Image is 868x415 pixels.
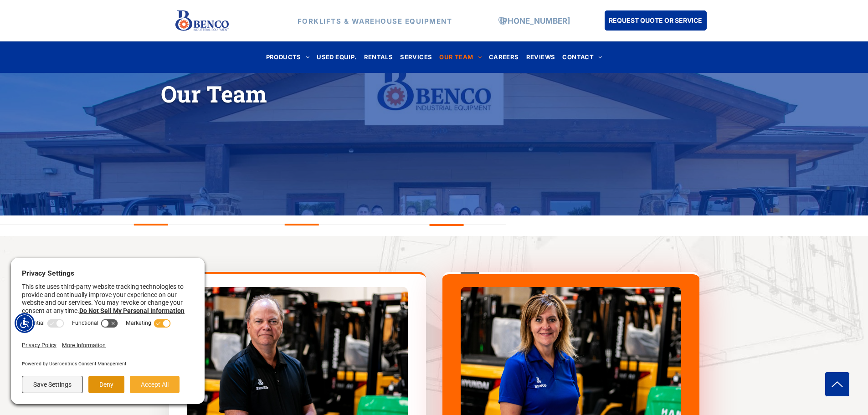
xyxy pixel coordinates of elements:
a: PRODUCTS [262,51,313,63]
a: CONTACT [559,51,606,63]
span: Our Team [161,79,267,109]
a: CAREERS [485,51,523,63]
span: REQUEST QUOTE OR SERVICE [609,12,702,29]
a: REQUEST QUOTE OR SERVICE [605,10,707,31]
a: [PHONE_NUMBER] [500,16,570,25]
strong: FORKLIFTS & WAREHOUSE EQUIPMENT [298,16,452,25]
a: SERVICES [396,51,436,63]
a: RENTALS [360,51,397,63]
div: Accessibility Menu [15,313,35,333]
a: REVIEWS [523,51,559,63]
a: USED EQUIP. [313,51,360,63]
a: OUR TEAM [436,51,485,63]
